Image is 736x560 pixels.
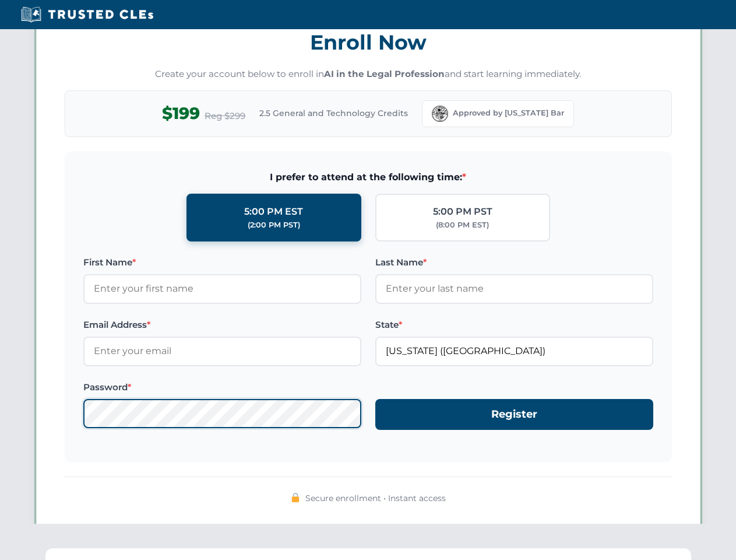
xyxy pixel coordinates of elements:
[162,100,200,127] span: $199
[375,318,653,332] label: State
[305,492,446,505] span: Secure enrollment • Instant access
[375,337,653,366] input: Florida (FL)
[259,107,408,120] span: 2.5 General and Technology Credits
[291,493,300,502] img: 🔒
[436,219,489,231] div: (8:00 PM EST)
[324,68,445,79] strong: AI in the Legal Profession
[65,68,672,81] p: Create your account below to enroll in and start learning immediately.
[375,256,653,269] label: Last Name
[83,170,653,185] span: I prefer to attend at the following time:
[205,109,245,123] span: Reg $299
[248,219,300,231] div: (2:00 PM PST)
[453,107,564,119] span: Approved by [US_STATE] Bar
[244,204,303,219] div: 5:00 PM EST
[375,274,653,303] input: Enter your last name
[83,380,361,394] label: Password
[432,106,448,122] img: Florida Bar
[433,204,492,219] div: 5:00 PM PST
[83,256,361,269] label: First Name
[83,337,361,366] input: Enter your email
[375,399,653,430] button: Register
[83,274,361,303] input: Enter your first name
[17,6,157,23] img: Trusted CLEs
[65,24,672,61] h3: Enroll Now
[83,318,361,332] label: Email Address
